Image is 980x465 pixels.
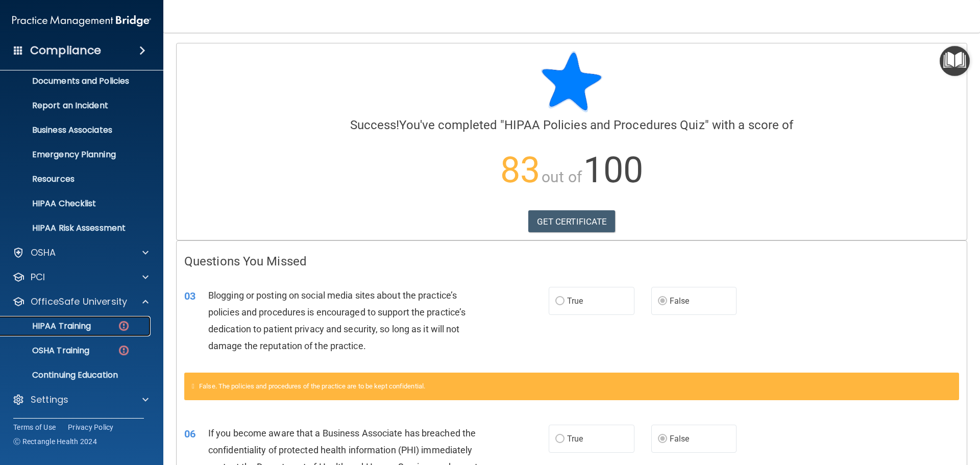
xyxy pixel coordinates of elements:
[567,296,583,306] span: True
[658,298,667,305] input: False
[12,296,149,308] a: OfficeSafe University
[31,247,56,259] p: OSHA
[12,11,151,31] img: PMB logo
[31,296,127,308] p: OfficeSafe University
[542,168,582,186] span: out of
[117,344,130,357] img: danger-circle.6113f641.png
[528,210,616,233] a: GET CERTIFICATE
[670,434,690,444] span: False
[7,150,146,160] p: Emergency Planning
[12,247,149,259] a: OSHA
[583,149,643,191] span: 100
[13,436,97,447] span: Ⓒ Rectangle Health 2024
[184,428,195,440] span: 06
[12,271,149,283] a: PCI
[504,118,704,132] span: HIPAA Policies and Procedures Quiz
[30,43,101,58] h4: Compliance
[7,101,146,111] p: Report an Incident
[670,296,690,306] span: False
[184,255,959,268] h4: Questions You Missed
[208,290,465,352] span: Blogging or posting on social media sites about the practice’s policies and procedures is encoura...
[567,434,583,444] span: True
[555,298,565,305] input: True
[555,435,565,443] input: True
[7,76,146,86] p: Documents and Policies
[13,422,56,432] a: Terms of Use
[7,125,146,135] p: Business Associates
[31,271,45,283] p: PCI
[7,223,146,233] p: HIPAA Risk Assessment
[500,149,540,191] span: 83
[7,370,146,380] p: Continuing Education
[7,321,91,331] p: HIPAA Training
[184,290,195,302] span: 03
[184,118,959,132] h4: You've completed " " with a score of
[7,346,89,356] p: OSHA Training
[658,435,667,443] input: False
[940,46,970,76] button: Open Resource Center
[7,174,146,184] p: Resources
[12,394,149,406] a: Settings
[117,320,130,332] img: danger-circle.6113f641.png
[541,51,602,112] img: blue-star-rounded.9d042014.png
[31,394,68,406] p: Settings
[7,199,146,209] p: HIPAA Checklist
[68,422,114,432] a: Privacy Policy
[350,118,400,132] span: Success!
[199,382,425,390] span: False. The policies and procedures of the practice are to be kept confidential.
